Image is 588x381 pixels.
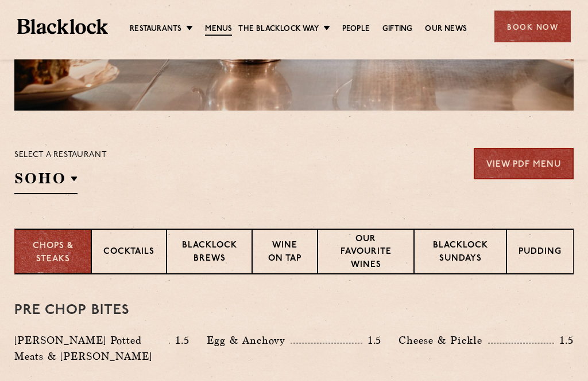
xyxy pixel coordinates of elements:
[474,148,574,180] a: View PDF Menu
[170,333,189,348] p: 1.5
[27,241,79,266] p: Chops & Steaks
[205,23,232,36] a: Menus
[519,246,562,261] p: Pudding
[179,240,239,267] p: Blacklock Brews
[425,23,467,35] a: Our News
[264,240,305,267] p: Wine on Tap
[207,333,291,349] p: Egg & Anchovy
[238,23,318,35] a: The Blacklock Way
[14,169,78,195] h2: SOHO
[14,333,169,365] p: [PERSON_NAME] Potted Meats & [PERSON_NAME]
[554,333,574,348] p: 1.5
[17,19,108,34] img: BL_Textured_Logo-footer-cropped.svg
[330,234,403,274] p: Our favourite wines
[14,148,107,163] p: Select a restaurant
[103,246,154,261] p: Cocktails
[362,333,382,348] p: 1.5
[426,240,494,267] p: Blacklock Sundays
[399,333,488,349] p: Cheese & Pickle
[494,11,571,42] div: Book Now
[382,23,412,35] a: Gifting
[14,304,574,319] h3: Pre Chop Bites
[342,23,370,35] a: People
[130,23,181,35] a: Restaurants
